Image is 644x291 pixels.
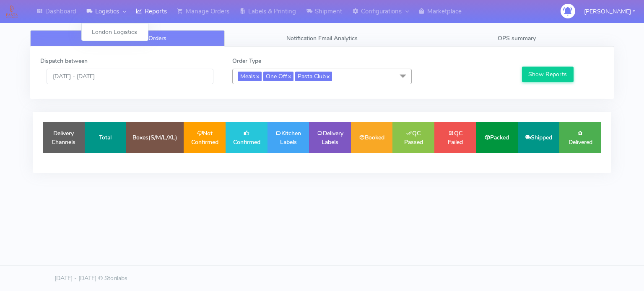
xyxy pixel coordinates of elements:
td: QC Passed [392,122,434,153]
td: Delivery Channels [43,122,85,153]
td: Total [85,122,126,153]
span: OPS summary [498,34,536,42]
button: Show Reports [522,67,574,82]
ul: Tabs [30,30,614,46]
a: x [255,72,259,80]
span: Pasta Club [295,72,332,81]
td: Confirmed [226,122,267,153]
span: Notification Email Analytics [286,34,358,42]
button: [PERSON_NAME] [578,3,641,20]
td: Shipped [518,122,560,153]
td: Booked [351,122,392,153]
a: London Logistics [82,25,148,39]
td: Packed [476,122,517,153]
td: Delivery Labels [309,122,351,153]
td: Kitchen Labels [267,122,309,153]
td: QC Failed [434,122,476,153]
a: x [326,72,330,80]
input: Pick the Daterange [47,69,213,84]
span: One Off [263,72,293,81]
td: Delivered [559,122,601,153]
label: Order Type [232,57,261,65]
label: Dispatch between [40,57,88,65]
td: Boxes(S/M/L/XL) [126,122,184,153]
td: Not Confirmed [184,122,226,153]
span: Meals [238,72,262,81]
a: x [287,72,291,80]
